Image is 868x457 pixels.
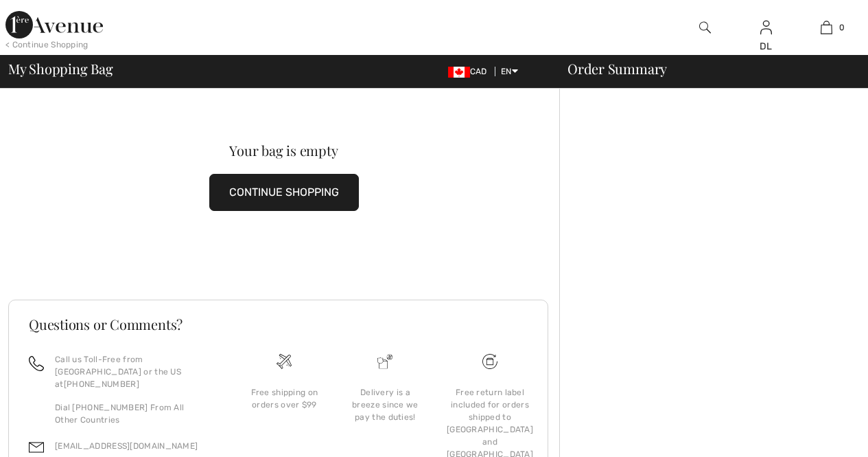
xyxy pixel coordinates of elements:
img: call [29,356,44,371]
div: Your bag is empty [36,144,532,157]
span: CAD [448,67,493,76]
img: My Bag [821,19,832,36]
a: Sign In [760,21,772,34]
div: Free shipping on orders over $99 [245,386,324,411]
h3: Questions or Comments? [29,317,528,331]
img: email [29,440,44,455]
img: Free shipping on orders over $99 [277,354,292,369]
div: DL [736,39,796,54]
img: Free shipping on orders over $99 [482,354,497,369]
p: Call us Toll-Free from [GEOGRAPHIC_DATA] or the US at [55,353,218,390]
img: 1ère Avenue [5,11,103,38]
div: Delivery is a breeze since we pay the duties! [346,386,425,423]
a: [PHONE_NUMBER] [64,379,139,389]
a: 0 [797,19,856,36]
a: [EMAIL_ADDRESS][DOMAIN_NAME] [55,441,198,451]
span: EN [501,67,518,76]
p: Dial [PHONE_NUMBER] From All Other Countries [55,401,218,426]
img: Canadian Dollar [448,67,470,78]
span: 0 [839,21,845,34]
span: My Shopping Bag [8,62,113,76]
button: CONTINUE SHOPPING [209,174,359,211]
img: search the website [699,19,711,36]
img: My Info [760,19,772,36]
img: Delivery is a breeze since we pay the duties! [377,354,392,369]
div: Order Summary [551,62,860,76]
div: < Continue Shopping [5,38,89,51]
